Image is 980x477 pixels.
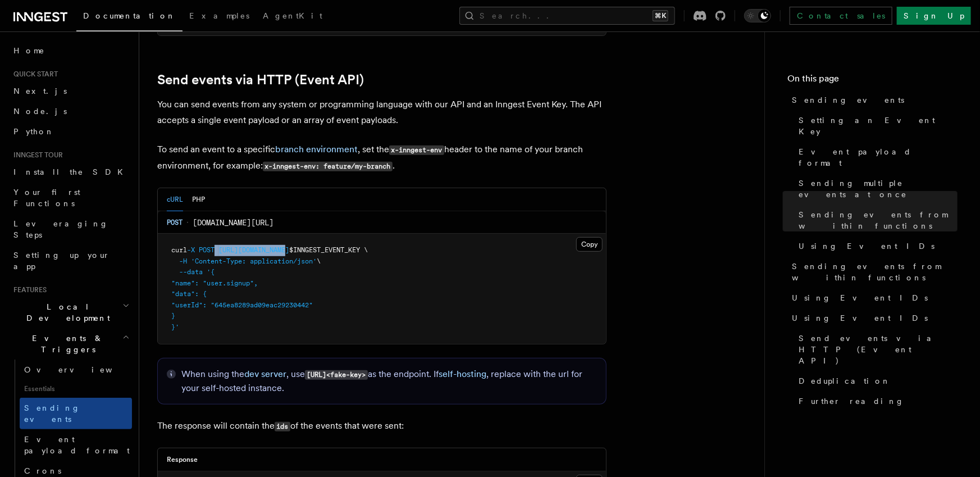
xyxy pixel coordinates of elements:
a: Event payload format [794,142,958,173]
span: Sending events [792,94,904,106]
a: Your first Functions [9,182,132,213]
span: POST [199,246,215,254]
span: --data [179,268,203,276]
span: Documentation [83,11,176,20]
span: POST [167,218,183,227]
span: Home [13,45,45,56]
a: Sign Up [897,7,971,25]
a: Contact sales [790,7,892,25]
span: Next.js [13,87,67,96]
span: Overview [24,365,140,374]
kbd: ⌘K [653,10,668,21]
span: '{ [207,268,215,276]
a: Event payload format [20,429,132,461]
a: Leveraging Steps [9,213,132,245]
h3: Response [167,455,198,464]
span: Event payload format [24,435,130,455]
span: Essentials [20,380,132,398]
span: Inngest tour [9,151,63,160]
p: The response will contain the of the events that were sent: [157,418,607,434]
a: Further reading [794,391,958,411]
a: Next.js [9,81,132,101]
span: Your first Functions [13,188,80,208]
button: Search...⌘K [459,7,675,25]
h4: On this page [787,72,958,90]
a: Setting an Event Key [794,110,958,142]
a: Sending events from within functions [787,256,958,288]
a: Examples [183,3,256,30]
span: Leveraging Steps [13,219,108,239]
span: Node.js [13,107,67,116]
a: self-hosting [439,369,486,379]
span: Deduplication [799,375,891,387]
a: Using Event IDs [794,236,958,256]
span: Examples [189,11,249,20]
p: When using the , use as the endpoint. If , replace with the url for your self-hosted instance. [181,367,597,395]
span: Crons [24,466,61,475]
span: "userId": "645ea8289ad09eac29230442" [171,301,313,309]
span: Using Event IDs [792,292,928,303]
span: \ [317,257,321,265]
a: Deduplication [794,371,958,391]
span: 'Content-Type: application/json' [191,257,317,265]
p: You can send events from any system or programming language with our API and an Inngest Event Key... [157,97,607,128]
button: Toggle dark mode [744,9,771,22]
a: Node.js [9,101,132,121]
span: Sending events [24,403,80,424]
span: Sending events from within functions [792,261,958,283]
span: [DOMAIN_NAME][URL] [193,217,274,228]
a: Python [9,121,132,142]
a: Sending events [20,398,132,429]
span: Sending events from within functions [799,209,958,231]
a: Sending events from within functions [794,205,958,236]
a: Sending multiple events at once [794,173,958,205]
span: Events & Triggers [9,333,122,355]
a: AgentKit [256,3,329,30]
span: curl [171,246,187,254]
a: Send events via HTTP (Event API) [157,72,364,88]
span: Local Development [9,301,122,324]
span: Further reading [799,396,904,407]
code: x-inngest-env: feature/my-branch [263,162,393,171]
a: Documentation [76,3,183,31]
button: Events & Triggers [9,328,132,360]
span: "name": "user.signup", [171,279,258,287]
span: -H [179,257,187,265]
span: Sending multiple events at once [799,178,958,200]
a: Overview [20,360,132,380]
span: Quick start [9,70,58,79]
a: Sending events [787,90,958,110]
span: Send events via HTTP (Event API) [799,333,958,366]
span: -X [187,246,195,254]
span: Features [9,285,47,294]
span: $INNGEST_EVENT_KEY \ [289,246,368,254]
span: }' [171,323,179,331]
code: ids [275,422,290,431]
span: Install the SDK [13,167,130,176]
span: AgentKit [263,11,322,20]
a: Home [9,40,132,61]
button: PHP [192,188,205,211]
p: To send an event to a specific , set the header to the name of your branch environment, for examp... [157,142,607,174]
span: "data": { [171,290,207,298]
span: Using Event IDs [799,240,935,252]
a: Using Event IDs [787,308,958,328]
a: Setting up your app [9,245,132,276]
span: Python [13,127,54,136]
a: Send events via HTTP (Event API) [794,328,958,371]
span: Event payload format [799,146,958,169]
button: Copy [576,237,603,252]
a: Install the SDK [9,162,132,182]
button: Local Development [9,297,132,328]
span: Using Event IDs [792,312,928,324]
a: Using Event IDs [787,288,958,308]
span: } [171,312,175,320]
span: Setting an Event Key [799,115,958,137]
code: [URL]<fake-key> [305,370,368,380]
span: Setting up your app [13,251,110,271]
button: cURL [167,188,183,211]
code: x-inngest-env [389,146,444,155]
span: [URL][DOMAIN_NAME] [218,246,289,254]
a: branch environment [275,144,358,155]
a: dev server [244,369,286,379]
